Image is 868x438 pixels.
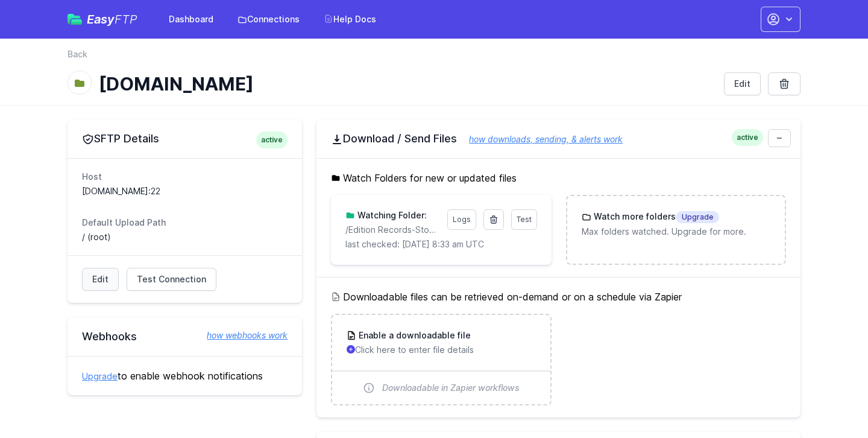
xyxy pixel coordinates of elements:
[256,132,288,148] span: active
[382,382,520,394] span: Downloadable in Zapier workflows
[331,290,786,304] h5: Downloadable files can be retrieved on-demand or on a schedule via Zapier
[355,209,427,221] h3: Watching Folder:
[332,315,550,404] a: Enable a downloadable file Click here to enter file details Downloadable in Zapier workflows
[82,268,119,291] a: Edit
[82,371,118,381] a: Upgrade
[68,356,302,395] div: to enable webhook notifications
[345,238,536,250] p: last checked: [DATE] 8:33 am UTC
[676,211,719,223] span: Upgrade
[82,185,288,197] dd: [DOMAIN_NAME]:22
[82,231,288,243] dd: / (root)
[68,14,82,25] img: easyftp_logo.png
[511,209,537,230] a: Test
[457,134,623,144] a: how downloads, sending, & alerts work
[356,329,471,341] h3: Enable a downloadable file
[447,209,476,230] a: Logs
[195,329,288,341] a: how webhooks work
[567,196,785,252] a: Watch more foldersUpgrade Max folders watched. Upgrade for more.
[316,8,383,30] a: Help Docs
[68,48,800,68] nav: Breadcrumb
[345,224,439,236] p: /Edition Records-Stock-Feeds-V2/Stock/inc-update
[115,12,137,27] span: FTP
[808,378,854,424] iframe: Drift Widget Chat Controller
[99,73,714,95] h1: [DOMAIN_NAME]
[331,132,786,146] h2: Download / Send Files
[230,8,307,30] a: Connections
[82,171,288,183] dt: Host
[517,215,532,224] span: Test
[347,344,535,356] p: Click here to enter file details
[582,226,770,238] p: Max folders watched. Upgrade for more.
[137,273,206,285] span: Test Connection
[724,72,761,95] a: Edit
[331,171,786,185] h5: Watch Folders for new or updated files
[82,329,288,344] h2: Webhooks
[68,48,87,60] a: Back
[87,13,137,25] span: Easy
[591,211,719,223] h3: Watch more folders
[732,129,763,146] span: active
[68,13,137,25] a: EasyFTP
[82,217,288,229] dt: Default Upload Path
[127,268,216,291] a: Test Connection
[162,8,221,30] a: Dashboard
[82,132,288,146] h2: SFTP Details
